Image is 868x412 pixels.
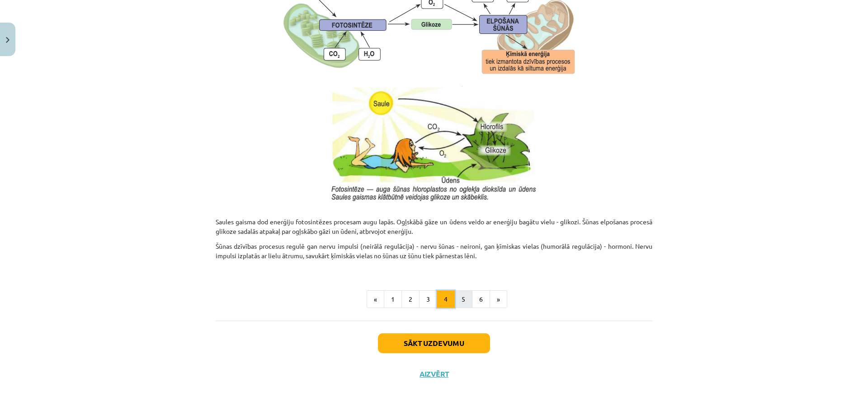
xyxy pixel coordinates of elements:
button: 4 [437,290,455,308]
button: 2 [401,290,420,308]
button: 3 [419,290,437,308]
button: 6 [472,290,490,308]
button: 1 [384,290,402,308]
button: « [367,290,384,308]
button: 5 [454,290,472,308]
p: Šūnas dzīvības procesus regulē gan nervu impulsi (neirālā regulācija) - nervu šūnas - neironi, ga... [216,242,652,270]
button: Sākt uzdevumu [378,333,490,353]
p: Saules gaisma dod enerģiju fotosintēzes procesam augu lapās. Ogļskābā gāze un ūdens veido ar ener... [216,208,652,236]
button: Aizvērt [417,369,451,379]
img: icon-close-lesson-0947bae3869378f0d4975bcd49f059093ad1ed9edebbc8119c70593378902aed.svg [6,37,9,43]
button: » [490,290,507,308]
nav: Page navigation example [216,290,652,308]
